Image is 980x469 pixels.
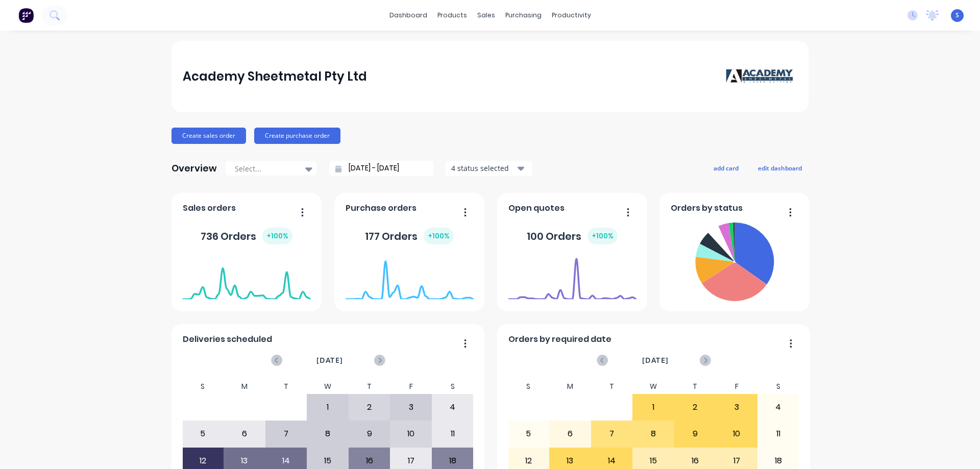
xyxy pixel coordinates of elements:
div: 5 [183,421,224,447]
div: S [757,379,799,394]
div: S [508,379,550,394]
div: 4 [758,394,799,420]
span: Purchase orders [346,202,416,214]
div: 5 [508,421,549,447]
span: Open quotes [508,202,565,214]
button: 4 status selected [446,161,532,176]
div: 3 [716,394,757,420]
div: 11 [432,421,473,447]
button: add card [707,161,745,175]
div: Academy Sheetmetal Pty Ltd [183,66,367,87]
div: 2 [675,394,716,420]
div: 8 [633,421,674,447]
div: 6 [224,421,265,447]
div: 9 [349,421,390,447]
div: W [307,379,349,394]
div: 3 [390,394,431,420]
div: 4 status selected [451,163,516,174]
div: 7 [592,421,632,447]
div: W [632,379,674,394]
a: dashboard [384,8,432,23]
div: 1 [633,394,674,420]
div: F [390,379,432,394]
span: Orders by required date [508,333,611,345]
div: 7 [266,421,307,447]
div: M [549,379,591,394]
span: Orders by status [671,202,743,214]
button: edit dashboard [751,161,808,175]
div: 100 Orders [527,228,618,244]
div: sales [472,8,500,23]
div: 736 Orders [201,228,292,244]
div: 10 [390,421,431,447]
div: 1 [307,394,348,420]
div: M [224,379,265,394]
div: purchasing [500,8,547,23]
div: T [265,379,307,394]
div: 2 [349,394,390,420]
span: S [955,11,959,20]
div: Overview [171,158,217,179]
span: [DATE] [642,355,669,366]
div: + 100 % [587,228,618,244]
img: Academy Sheetmetal Pty Ltd [726,69,797,84]
div: 177 Orders [365,228,454,244]
div: 11 [758,421,799,447]
button: Create purchase order [254,128,340,144]
div: 9 [675,421,716,447]
div: S [432,379,474,394]
div: 8 [307,421,348,447]
div: S [182,379,224,394]
span: [DATE] [316,355,343,366]
div: 10 [716,421,757,447]
div: 4 [432,394,473,420]
span: Sales orders [183,202,236,214]
div: T [591,379,633,394]
div: 6 [550,421,591,447]
button: Create sales order [171,128,246,144]
div: T [674,379,716,394]
div: + 100 % [424,228,454,244]
img: Factory [18,8,34,23]
div: products [432,8,472,23]
div: F [716,379,757,394]
div: + 100 % [262,228,292,244]
div: productivity [547,8,596,23]
div: T [349,379,390,394]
